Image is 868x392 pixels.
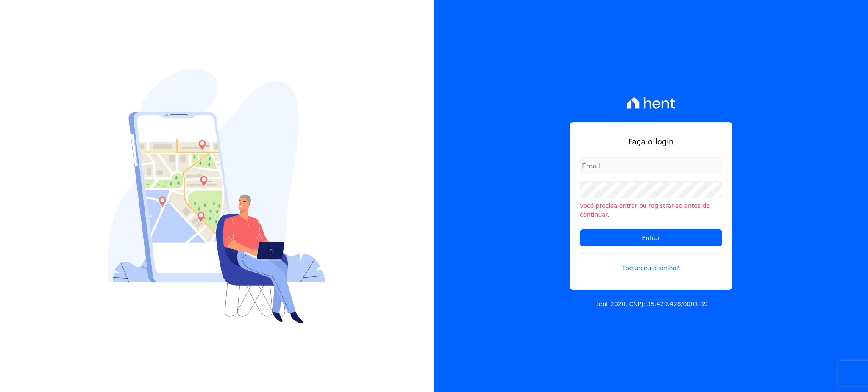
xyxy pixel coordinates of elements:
img: Login [108,69,326,323]
h1: Faça o login [580,136,722,147]
a: Esqueceu a senha? [580,253,722,273]
input: Entrar [580,229,722,246]
p: Hent 2020. CNPJ: 35.429.428/0001-39 [594,300,708,309]
input: Email [580,157,722,174]
li: Você precisa entrar ou registrar-se antes de continuar. [580,202,722,219]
